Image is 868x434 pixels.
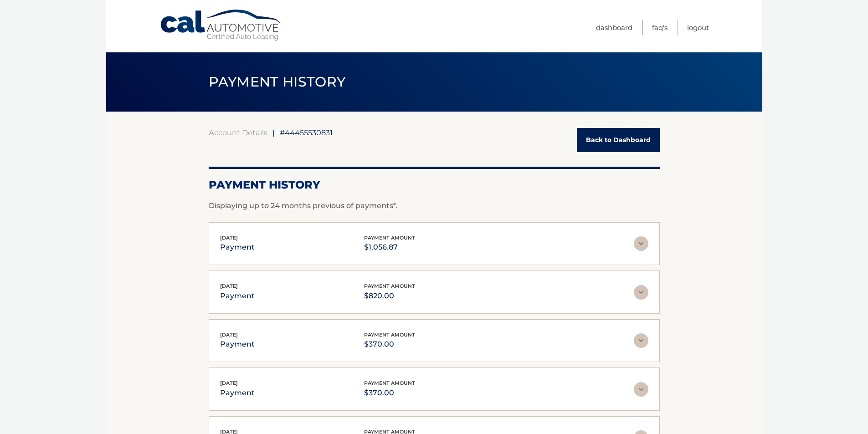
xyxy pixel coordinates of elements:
p: Displaying up to 24 months previous of payments*. [209,200,660,211]
span: payment amount [364,235,415,241]
a: Back to Dashboard [577,128,660,152]
span: | [272,128,275,137]
span: payment amount [364,332,415,338]
span: [DATE] [220,235,238,241]
span: payment amount [364,380,415,386]
p: $370.00 [364,387,415,399]
a: FAQ's [652,20,668,35]
a: Logout [687,20,709,35]
p: payment [220,290,255,302]
p: $1,056.87 [364,241,415,254]
img: accordion-rest.svg [634,333,648,348]
p: payment [220,387,255,399]
img: accordion-rest.svg [634,236,648,251]
img: accordion-rest.svg [634,285,648,300]
p: $820.00 [364,290,415,302]
a: Cal Automotive [159,9,282,41]
span: PAYMENT HISTORY [209,73,346,90]
img: accordion-rest.svg [634,382,648,397]
span: [DATE] [220,283,238,289]
a: Account Details [209,128,267,137]
a: Dashboard [596,20,632,35]
p: payment [220,338,255,351]
p: payment [220,241,255,254]
span: [DATE] [220,332,238,338]
h2: Payment History [209,178,660,192]
span: payment amount [364,283,415,289]
span: [DATE] [220,380,238,386]
p: $370.00 [364,338,415,351]
span: #44455530831 [280,128,333,137]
